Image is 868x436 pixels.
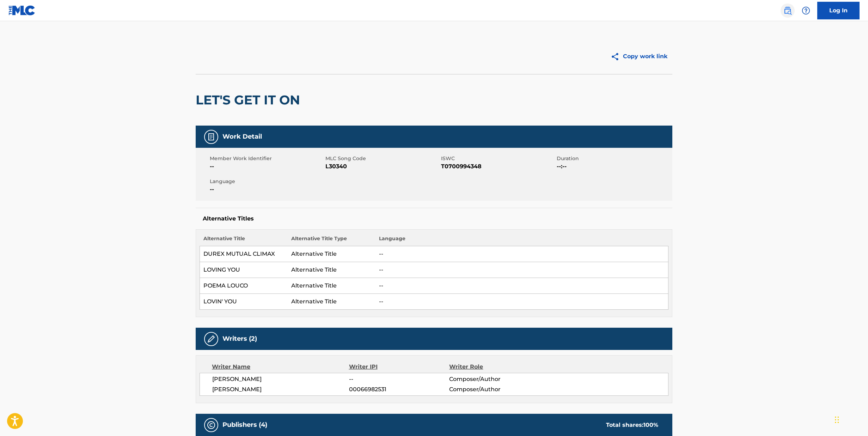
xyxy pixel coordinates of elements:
[799,4,813,18] div: Help
[606,421,658,429] div: Total shares:
[349,375,449,383] span: --
[288,262,375,278] td: Alternative Title
[781,4,795,18] a: Public Search
[207,421,215,429] img: Publishers
[643,422,658,428] span: 100 %
[212,385,349,394] span: [PERSON_NAME]
[222,421,267,429] h5: Publishers (4)
[210,178,324,185] span: Language
[200,235,288,246] th: Alternative Title
[557,162,671,171] span: --:--
[8,5,36,16] img: MLC Logo
[783,6,792,15] img: search
[200,262,288,278] td: LOVING YOU
[210,162,324,171] span: --
[222,133,262,141] h5: Work Detail
[449,385,540,394] span: Composer/Author
[802,6,810,15] img: help
[200,278,288,294] td: POEMA LOUCO
[349,385,449,394] span: 00066982531
[212,375,349,383] span: [PERSON_NAME]
[817,2,860,19] a: Log In
[833,402,868,436] iframe: Chat Widget
[200,246,288,262] td: DUREX MUTUAL CLIMAX
[349,363,450,371] div: Writer IPI
[449,375,540,383] span: Composer/Author
[212,363,349,371] div: Writer Name
[375,235,668,246] th: Language
[203,215,665,222] h5: Alternative Titles
[441,162,555,171] span: T0700994348
[606,48,672,65] button: Copy work link
[557,155,671,162] span: Duration
[449,363,540,371] div: Writer Role
[288,235,375,246] th: Alternative Title Type
[441,155,555,162] span: ISWC
[325,162,439,171] span: L30340
[207,335,215,343] img: Writers
[611,52,623,61] img: Copy work link
[222,335,257,343] h5: Writers (2)
[200,294,288,310] td: LOVIN' YOU
[207,133,215,141] img: Work Detail
[288,294,375,310] td: Alternative Title
[210,155,324,162] span: Member Work Identifier
[375,294,668,310] td: --
[196,92,304,108] h2: LET'S GET IT ON
[375,262,668,278] td: --
[375,246,668,262] td: --
[210,185,324,194] span: --
[288,246,375,262] td: Alternative Title
[325,155,439,162] span: MLC Song Code
[375,278,668,294] td: --
[288,278,375,294] td: Alternative Title
[835,409,839,430] div: Drag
